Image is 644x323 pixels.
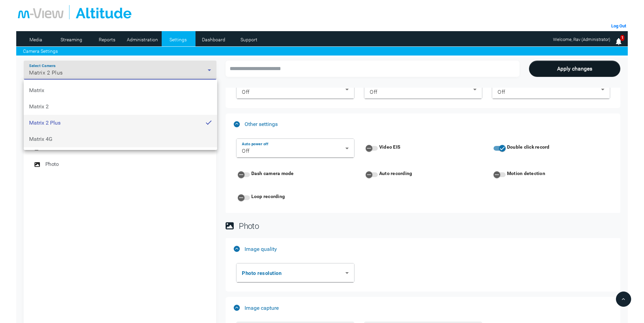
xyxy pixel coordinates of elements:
img: bell25.png [615,38,623,46]
span: Matrix [29,87,44,93]
span: 1 [620,35,624,41]
span: Matrix 2 [29,103,49,110]
span: Matrix 4G [29,136,52,142]
span: Matrix 2 Plus [29,120,61,126]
